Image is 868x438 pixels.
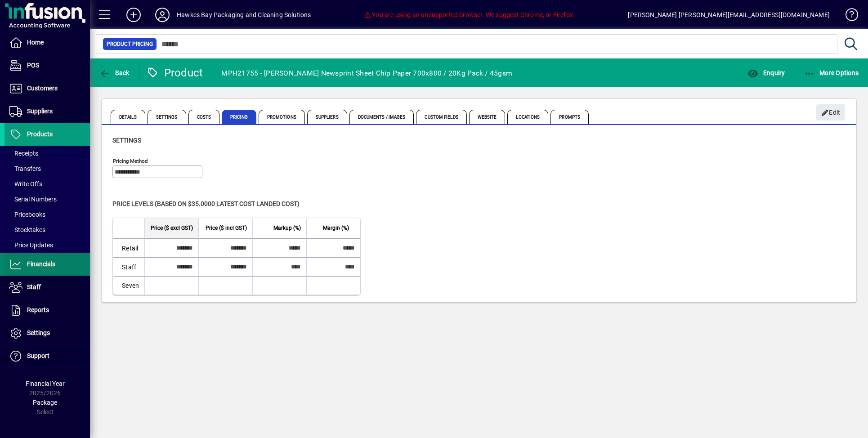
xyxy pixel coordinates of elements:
span: Website [469,110,506,124]
span: Write Offs [9,180,42,188]
a: Reports [4,299,90,322]
a: POS [4,54,90,77]
span: Price levels (based on $35.0000 Latest cost landed cost) [112,200,300,207]
a: Pricebooks [4,207,90,222]
span: Pricing [222,110,256,124]
span: Markup (%) [273,223,301,233]
span: Locations [507,110,548,124]
span: Pricebooks [9,211,45,218]
span: Price ($ excl GST) [151,223,193,233]
a: Receipts [4,146,90,161]
span: Enquiry [747,69,785,76]
span: Custom Fields [416,110,466,124]
span: Settings [27,329,50,336]
button: More Options [802,65,861,81]
app-page-header-button: Back [90,65,139,81]
a: Knowledge Base [839,2,857,31]
button: Add [119,7,148,23]
a: Staff [4,276,90,299]
span: POS [27,62,39,69]
span: Documents / Images [349,110,414,124]
a: Stocktakes [4,222,90,237]
button: Edit [816,104,845,121]
span: Promotions [259,110,305,124]
span: Suppliers [307,110,347,124]
span: Home [27,39,44,46]
span: Financial Year [26,380,65,387]
span: Prompts [550,110,589,124]
a: Customers [4,77,90,100]
span: Product Pricing [107,40,153,49]
button: Back [97,65,132,81]
span: Settings [112,137,141,144]
td: Retail [113,238,144,257]
div: MPH21755 - [PERSON_NAME] Newsprint Sheet Chip Paper 700x800 / 20Kg Pack / 45gsm [221,66,512,80]
span: Serial Numbers [9,196,57,203]
span: Products [27,130,53,138]
span: Settings [148,110,186,124]
span: Edit [821,105,841,120]
span: Package [33,399,57,406]
span: Transfers [9,165,41,172]
td: Staff [113,257,144,276]
a: Suppliers [4,100,90,123]
span: Back [99,69,130,76]
a: Price Updates [4,237,90,253]
span: Customers [27,85,58,92]
a: Support [4,345,90,367]
a: Financials [4,253,90,276]
span: Stocktakes [9,226,45,233]
a: Serial Numbers [4,192,90,207]
button: Enquiry [745,65,787,81]
span: Reports [27,306,49,313]
span: Costs [188,110,220,124]
span: Price Updates [9,241,53,249]
span: Receipts [9,150,38,157]
span: Staff [27,283,41,291]
span: Support [27,352,49,359]
a: Write Offs [4,176,90,192]
button: Profile [148,7,177,23]
div: Hawkes Bay Packaging and Cleaning Solutions [177,8,311,22]
span: Financials [27,260,55,268]
td: Seven [113,276,144,295]
div: Product [146,66,203,80]
a: Home [4,31,90,54]
span: You are using an unsupported browser. We suggest Chrome, or Firefox. [364,11,575,18]
span: Details [111,110,145,124]
mat-label: Pricing method [113,158,148,164]
span: More Options [804,69,859,76]
span: Margin (%) [323,223,349,233]
span: Suppliers [27,107,53,115]
a: Transfers [4,161,90,176]
div: [PERSON_NAME] [PERSON_NAME][EMAIL_ADDRESS][DOMAIN_NAME] [628,8,830,22]
a: Settings [4,322,90,344]
span: Price ($ incl GST) [206,223,247,233]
